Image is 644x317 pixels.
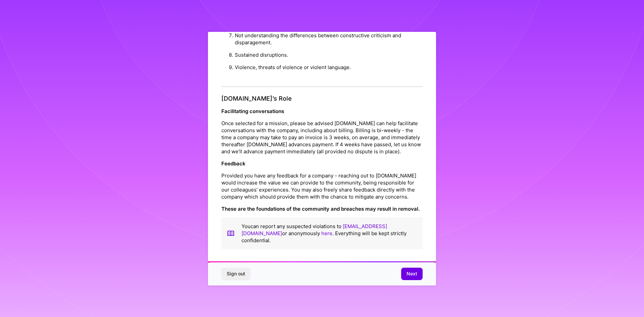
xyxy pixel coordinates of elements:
[321,230,332,236] a: here
[241,223,387,236] a: [EMAIL_ADDRESS][DOMAIN_NAME]
[407,270,417,277] span: Next
[227,223,235,244] img: book icon
[221,95,423,102] h4: [DOMAIN_NAME]’s Role
[221,120,423,155] p: Once selected for a mission, please be advised [DOMAIN_NAME] can help facilitate conversations wi...
[227,270,245,277] span: Sign out
[235,29,423,49] li: Not understanding the differences between constructive criticism and disparagement.
[221,108,284,114] strong: Facilitating conversations
[235,61,423,73] li: Violence, threats of violence or violent language.
[241,223,417,244] p: You can report any suspected violations to or anonymously . Everything will be kept strictly conf...
[221,172,423,200] p: Provided you have any feedback for a company - reaching out to [DOMAIN_NAME] would increase the v...
[221,206,420,212] strong: These are the foundations of the community and breaches may result in removal.
[401,268,423,280] button: Next
[221,160,246,167] strong: Feedback
[221,268,251,280] button: Sign out
[235,49,423,61] li: Sustained disruptions.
